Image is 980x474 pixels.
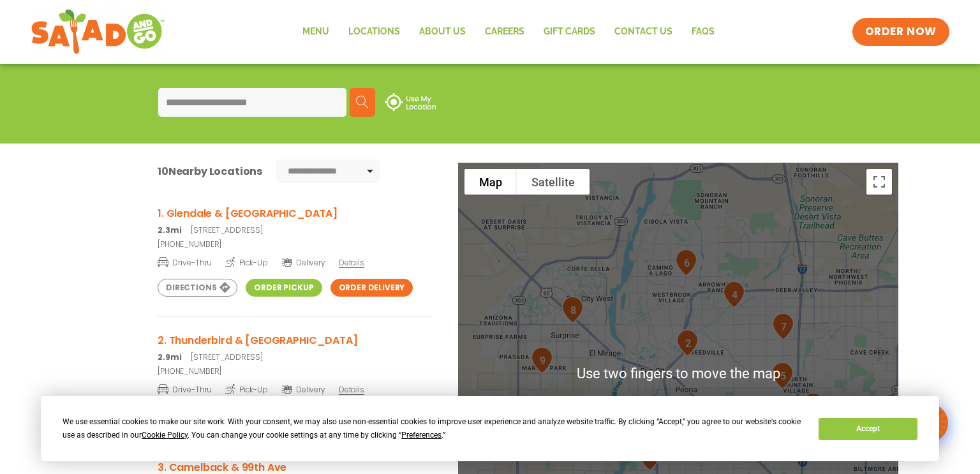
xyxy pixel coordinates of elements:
[339,257,364,268] span: Details
[797,387,829,425] div: 10
[475,17,534,47] a: Careers
[356,96,369,108] img: search.svg
[225,383,268,396] span: Pick-Up
[158,164,168,179] span: 10
[158,205,432,236] a: 1. Glendale & [GEOGRAPHIC_DATA] 2.3mi[STREET_ADDRESS]
[330,279,413,297] a: Order Delivery
[556,291,589,329] div: 8
[517,169,590,195] button: Show satellite imagery
[158,205,432,221] h3: 1. Glendale & [GEOGRAPHIC_DATA]
[158,332,432,348] h3: 2. Thunderbird & [GEOGRAPHIC_DATA]
[142,431,188,440] span: Cookie Policy
[158,352,432,363] p: [STREET_ADDRESS]
[158,279,237,297] a: Directions
[401,431,442,440] span: Preferences
[410,17,475,47] a: About Us
[158,366,432,377] a: [PHONE_NUMBER]
[718,276,750,313] div: 4
[766,357,799,394] div: 5
[670,244,702,281] div: 6
[682,17,724,47] a: FAQs
[41,396,939,461] div: Cookie Consent Prompt
[605,17,682,47] a: Contact Us
[31,6,165,57] img: new-SAG-logo-768×292
[158,332,432,363] a: 2. Thunderbird & [GEOGRAPHIC_DATA] 2.9mi[STREET_ADDRESS]
[534,17,605,47] a: GIFT CARDS
[158,256,212,269] span: Drive-Thru
[767,307,799,345] div: 7
[158,239,432,250] a: [PHONE_NUMBER]
[865,24,937,40] span: ORDER NOW
[63,415,803,442] div: We use essential cookies to make our site work. With your consent, we may also use non-essential ...
[158,253,432,269] a: Drive-Thru Pick-Up Delivery Details
[385,93,436,111] img: use-location.svg
[225,256,268,269] span: Pick-Up
[671,324,704,362] div: 2
[866,169,892,195] button: Toggle fullscreen view
[158,163,262,179] div: Nearby Locations
[339,384,364,395] span: Details
[293,17,339,47] a: Menu
[246,279,322,297] a: Order Pickup
[339,17,410,47] a: Locations
[819,418,917,440] button: Accept
[852,18,949,46] a: ORDER NOW
[281,384,325,396] span: Delivery
[526,341,558,379] div: 9
[158,225,432,236] p: [STREET_ADDRESS]
[158,383,212,396] span: Drive-Thru
[293,17,724,47] nav: Menu
[281,257,325,269] span: Delivery
[158,225,181,235] strong: 2.3mi
[464,169,517,195] button: Show street map
[158,352,181,362] strong: 2.9mi
[158,380,432,396] a: Drive-Thru Pick-Up Delivery Details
